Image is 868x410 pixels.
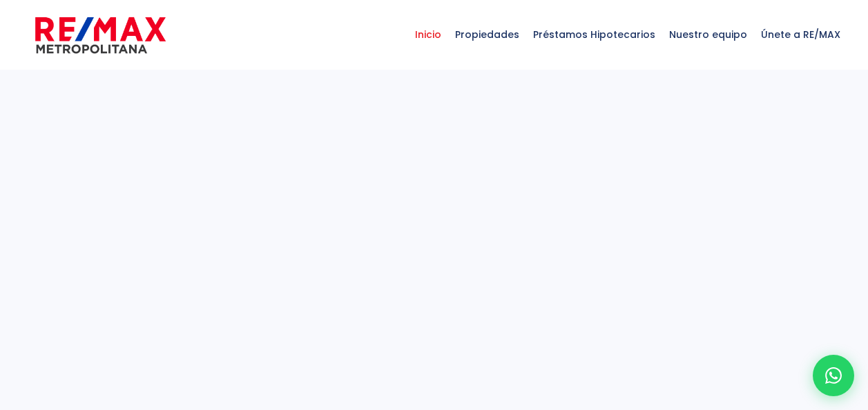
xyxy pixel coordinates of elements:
span: Préstamos Hipotecarios [526,14,662,55]
span: Propiedades [448,14,526,55]
span: Nuestro equipo [662,14,754,55]
span: Únete a RE/MAX [754,14,847,55]
span: Inicio [408,14,448,55]
img: remax-metropolitana-logo [35,14,166,56]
